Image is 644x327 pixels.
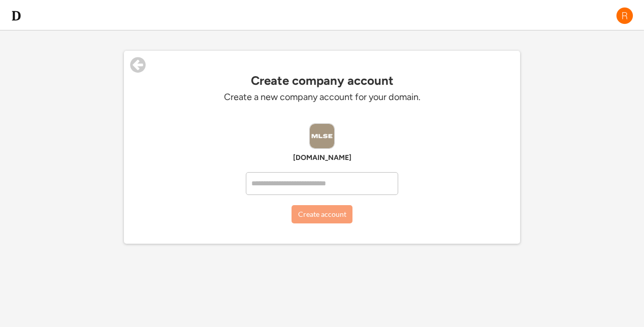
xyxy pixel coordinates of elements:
[10,10,22,22] img: d-whitebg.png
[170,154,474,162] div: [DOMAIN_NAME]
[292,205,352,223] button: Create account
[616,7,634,25] img: R.png
[175,91,469,103] div: Create a new company account for your domain.
[134,74,510,88] div: Create company account
[310,124,334,148] img: mlse.com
